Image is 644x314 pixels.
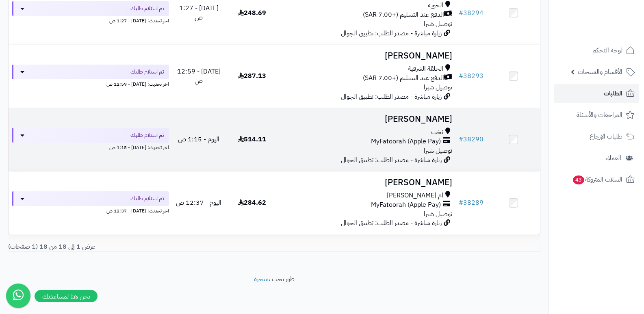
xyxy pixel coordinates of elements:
[459,71,463,81] span: #
[590,131,622,142] span: طلبات الإرجاع
[589,23,636,40] img: logo-2.png
[179,3,219,22] span: [DATE] - 1:27 ص
[282,178,453,187] h3: [PERSON_NAME]
[459,71,484,81] a: #38293
[238,134,266,144] span: 514.11
[130,4,164,13] span: تم استلام طلبك
[554,127,639,146] a: طلبات الإرجاع
[363,10,444,19] span: الدفع عند التسليم (+7.00 SAR)
[554,41,639,60] a: لوحة التحكم
[341,28,442,38] span: زيارة مباشرة - مصدر الطلب: تطبيق الجوال
[371,200,441,210] span: MyFatoorah (Apple Pay)
[176,198,221,208] span: اليوم - 12:37 ص
[12,79,169,88] div: اخر تحديث: [DATE] - 12:59 ص
[2,242,274,251] div: عرض 1 إلى 18 من 18 (1 صفحات)
[605,152,621,164] span: العملاء
[130,195,164,203] span: تم استلام طلبك
[554,170,639,189] a: السلات المتروكة43
[554,84,639,103] a: الطلبات
[282,115,453,124] h3: [PERSON_NAME]
[238,8,266,18] span: 248.69
[130,68,164,76] span: تم استلام طلبك
[431,128,443,137] span: نخب
[282,51,453,61] h3: [PERSON_NAME]
[459,8,463,18] span: #
[178,134,219,144] span: اليوم - 1:15 ص
[341,155,442,165] span: زيارة مباشرة - مصدر الطلب: تطبيق الجوال
[554,105,639,125] a: المراجعات والأسئلة
[554,148,639,168] a: العملاء
[592,45,622,56] span: لوحة التحكم
[371,137,441,146] span: MyFatoorah (Apple Pay)
[459,8,484,18] a: #38294
[428,1,443,10] span: الحوية
[424,146,452,156] span: توصيل شبرا
[12,206,169,214] div: اخر تحديث: [DATE] - 12:37 ص
[177,67,221,86] span: [DATE] - 12:59 ص
[238,71,266,81] span: 287.13
[341,218,442,228] span: زيارة مباشرة - مصدر الطلب: تطبيق الجوال
[604,88,622,99] span: الطلبات
[387,191,443,200] span: ام [PERSON_NAME]
[363,74,444,83] span: الدفع عند التسليم (+7.00 SAR)
[459,134,484,144] a: #38290
[424,209,452,219] span: توصيل شبرا
[459,198,463,208] span: #
[459,134,463,144] span: #
[130,131,164,139] span: تم استلام طلبك
[254,274,269,284] a: متجرة
[408,64,443,74] span: الحلقة الشرقية
[12,16,169,24] div: اخر تحديث: [DATE] - 1:27 ص
[12,143,169,151] div: اخر تحديث: [DATE] - 1:15 ص
[572,174,622,185] span: السلات المتروكة
[578,66,622,78] span: الأقسام والمنتجات
[573,175,584,184] span: 43
[424,82,452,92] span: توصيل شبرا
[341,92,442,102] span: زيارة مباشرة - مصدر الطلب: تطبيق الجوال
[238,198,266,208] span: 284.62
[577,109,622,121] span: المراجعات والأسئلة
[424,19,452,29] span: توصيل شبرا
[459,198,484,208] a: #38289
